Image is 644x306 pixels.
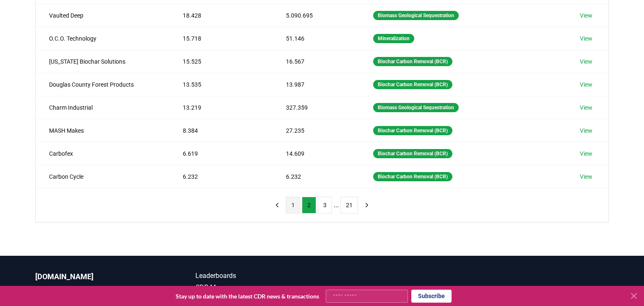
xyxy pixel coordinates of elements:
a: View [580,34,592,43]
div: Mineralization [373,34,414,43]
button: 2 [302,197,316,213]
td: 18.428 [169,4,272,27]
button: 21 [340,197,358,213]
div: Biomass Geological Sequestration [373,11,459,20]
div: Biochar Carbon Removal (BCR) [373,126,452,135]
td: 15.718 [169,27,272,50]
td: Vaulted Deep [36,4,169,27]
div: Biochar Carbon Removal (BCR) [373,172,452,181]
td: 27.235 [273,119,360,142]
a: View [580,57,592,66]
td: Carbon Cycle [36,165,169,188]
a: View [580,80,592,89]
p: [DOMAIN_NAME] [35,271,162,283]
a: View [580,103,592,112]
td: 51.146 [273,27,360,50]
td: 13.219 [169,96,272,119]
div: Biochar Carbon Removal (BCR) [373,57,452,66]
td: 8.384 [169,119,272,142]
td: 5.090.695 [273,4,360,27]
a: View [580,149,592,158]
td: 14.609 [273,142,360,165]
a: View [580,126,592,135]
li: ... [334,200,339,210]
td: 13.535 [169,73,272,96]
td: Charm Industrial [36,96,169,119]
td: 16.567 [273,50,360,73]
div: Biochar Carbon Removal (BCR) [373,80,452,89]
button: previous page [270,197,284,213]
div: Biomass Geological Sequestration [373,103,459,112]
button: 3 [318,197,332,213]
a: View [580,11,592,20]
td: Douglas County Forest Products [36,73,169,96]
td: [US_STATE] Biochar Solutions [36,50,169,73]
a: CDR Map [195,283,322,293]
td: Carbofex [36,142,169,165]
td: 6.232 [169,165,272,188]
div: Biochar Carbon Removal (BCR) [373,149,452,158]
button: next page [360,197,374,213]
td: 327.359 [273,96,360,119]
td: 13.987 [273,73,360,96]
td: 6.619 [169,142,272,165]
td: 15.525 [169,50,272,73]
td: 6.232 [273,165,360,188]
a: Leaderboards [195,271,322,281]
button: 1 [286,197,300,213]
td: O.C.O. Technology [36,27,169,50]
td: MASH Makes [36,119,169,142]
a: View [580,172,592,181]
